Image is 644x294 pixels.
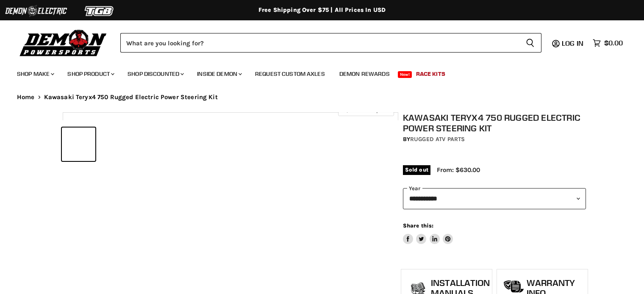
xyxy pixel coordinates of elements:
aside: Share this: [403,222,453,244]
img: TGB Logo 2 [68,3,131,19]
span: Log in [562,39,583,47]
select: year [403,188,586,209]
img: warranty-icon.png [503,280,525,293]
div: by [403,135,586,144]
img: Demon Powersports [17,28,110,58]
img: Demon Electric Logo 2 [4,3,68,19]
a: Home [17,94,35,101]
a: Race Kits [410,65,452,83]
span: New! [398,71,412,78]
a: Inside Demon [191,65,247,83]
a: Shop Make [11,65,59,83]
a: Demon Rewards [333,65,396,83]
ul: Main menu [11,62,621,83]
span: Sold out [403,165,430,175]
a: $0.00 [588,37,627,49]
a: Log in [558,39,588,47]
a: Rugged ATV Parts [410,136,465,143]
a: Shop Discounted [121,65,189,83]
input: Search [120,33,519,53]
form: Product [120,33,541,53]
span: $0.00 [604,39,623,47]
span: Kawasaki Teryx4 750 Rugged Electric Power Steering Kit [44,94,218,101]
button: IMAGE thumbnail [62,128,95,161]
button: Search [519,33,541,53]
h1: Kawasaki Teryx4 750 Rugged Electric Power Steering Kit [403,112,586,133]
a: Request Custom Axles [249,65,331,83]
span: Share this: [403,222,433,229]
span: From: $630.00 [437,166,480,174]
span: Click to expand [342,107,389,113]
a: Shop Product [61,65,119,83]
